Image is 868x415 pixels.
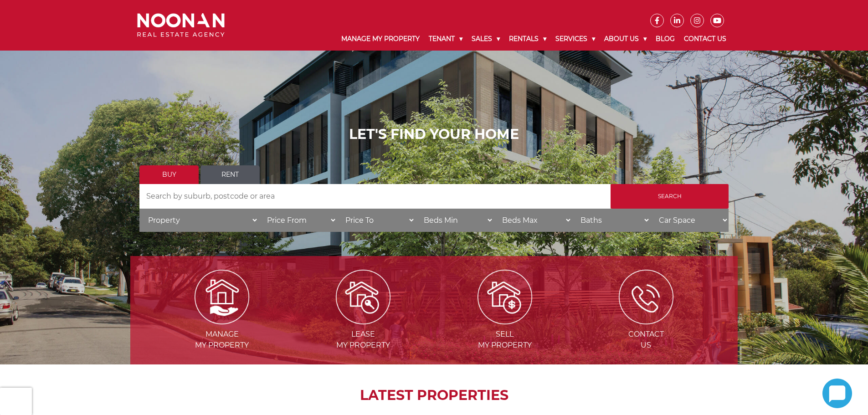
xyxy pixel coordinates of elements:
[139,184,611,209] input: Search by suburb, postcode or area
[651,27,679,51] a: Blog
[600,27,651,51] a: About Us
[619,270,673,324] img: ICONS
[153,387,715,404] h2: LATEST PROPERTIES
[435,329,575,351] span: Sell my Property
[551,27,600,51] a: Services
[424,27,467,51] a: Tenant
[435,292,575,349] a: Sellmy Property
[336,270,390,324] img: Lease my property
[293,329,433,351] span: Lease my Property
[200,165,260,184] a: Rent
[576,329,716,351] span: Contact Us
[195,270,249,324] img: Manage my Property
[152,292,292,349] a: Managemy Property
[467,27,504,51] a: Sales
[293,292,433,349] a: Leasemy Property
[576,292,716,349] a: ContactUs
[137,13,225,37] img: Noonan Real Estate Agency
[611,184,729,209] input: Search
[478,270,532,324] img: Sell my property
[139,165,199,184] a: Buy
[337,27,424,51] a: Manage My Property
[679,27,731,51] a: Contact Us
[152,329,292,351] span: Manage my Property
[139,126,729,143] h1: LET'S FIND YOUR HOME
[504,27,551,51] a: Rentals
